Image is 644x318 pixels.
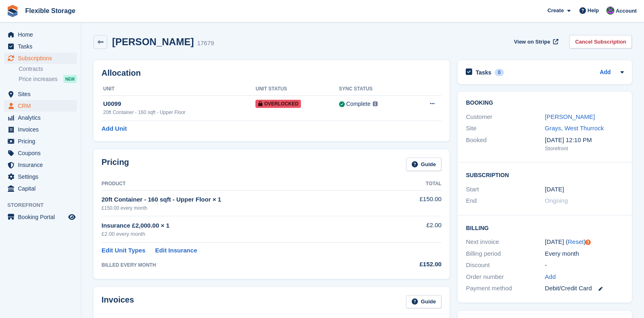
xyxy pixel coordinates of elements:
span: Sites [18,88,67,100]
div: End [466,196,545,206]
div: [DATE] ( ) [545,237,624,247]
span: Pricing [18,136,67,147]
div: £2.00 every month [102,230,389,238]
span: Storefront [7,201,81,209]
a: Grays, West Thurrock [545,125,604,132]
span: Account [616,7,637,15]
span: Home [18,29,67,40]
th: Sync Status [339,83,410,96]
div: Customer [466,112,545,122]
div: Next invoice [466,237,545,247]
h2: Pricing [102,158,129,171]
h2: [PERSON_NAME] [112,36,194,47]
span: Settings [18,171,67,182]
span: Create [547,7,564,15]
div: 20ft Container - 160 sqft - Upper Floor [103,109,255,116]
div: Order number [466,272,545,282]
span: Subscriptions [18,53,67,64]
a: menu [4,136,77,147]
img: Daniel Douglas [606,7,614,15]
h2: Billing [466,224,624,232]
img: icon-info-grey-7440780725fd019a000dd9b08b2336e03edf1995a4989e88bcd33f0948082b44.svg [373,101,378,106]
a: menu [4,171,77,182]
a: menu [4,53,77,64]
div: Payment method [466,284,545,293]
a: menu [4,112,77,123]
div: Complete [346,100,370,108]
a: Guide [406,295,442,309]
span: Ongoing [545,197,568,204]
time: 2023-04-29 00:00:00 UTC [545,185,564,194]
a: [PERSON_NAME] [545,113,595,120]
div: NEW [63,75,77,83]
span: Invoices [18,124,67,135]
a: Edit Insurance [155,246,197,255]
th: Total [389,178,441,191]
div: Storefront [545,145,624,153]
div: BILLED EVERY MONTH [102,261,389,269]
div: Discount [466,261,545,270]
h2: Booking [466,100,624,106]
span: Tasks [18,41,67,52]
span: Insurance [18,159,67,171]
div: Every month [545,249,624,259]
div: U0099 [103,99,255,109]
a: menu [4,211,77,223]
span: View on Stripe [514,38,550,46]
a: Preview store [67,212,77,222]
span: Booking Portal [18,211,67,223]
h2: Invoices [102,295,134,309]
span: Analytics [18,112,67,123]
div: - [545,261,624,270]
a: menu [4,159,77,171]
span: Coupons [18,147,67,159]
span: Help [588,7,599,15]
a: Flexible Storage [22,4,79,18]
span: Capital [18,183,67,194]
th: Product [102,178,389,191]
a: Cancel Subscription [569,35,632,48]
div: 0 [495,69,504,76]
div: Tooltip anchor [584,239,592,246]
span: Price increases [19,75,58,83]
div: 20ft Container - 160 sqft - Upper Floor × 1 [102,195,389,204]
a: Price increases NEW [19,75,77,83]
div: £152.00 [389,260,441,269]
div: [DATE] 12:10 PM [545,136,624,145]
div: Site [466,124,545,133]
td: £150.00 [389,190,441,216]
a: Edit Unit Types [102,246,145,255]
a: Contracts [19,65,77,73]
h2: Subscription [466,171,624,179]
th: Unit [102,83,255,96]
a: menu [4,88,77,100]
a: View on Stripe [511,35,560,48]
a: menu [4,100,77,112]
a: menu [4,124,77,135]
a: Guide [406,158,442,171]
span: CRM [18,100,67,112]
td: £2.00 [389,216,441,243]
div: 17679 [197,39,214,48]
div: £150.00 every month [102,204,389,212]
div: Billing period [466,249,545,259]
a: Reset [568,238,583,245]
th: Unit Status [255,83,339,96]
a: menu [4,29,77,40]
a: Add [600,68,611,77]
div: Start [466,185,545,194]
img: stora-icon-8386f47178a22dfd0bd8f6a31ec36ba5ce8667c1dd55bd0f319d3a0aa187defe.svg [6,5,19,17]
a: Add [545,272,556,282]
div: Booked [466,136,545,153]
a: menu [4,41,77,52]
a: menu [4,147,77,159]
h2: Allocation [102,68,441,78]
span: Overlocked [255,100,301,108]
a: menu [4,183,77,194]
a: Add Unit [102,124,127,134]
div: Debit/Credit Card [545,284,624,293]
div: Insurance £2,000.00 × 1 [102,221,389,230]
h2: Tasks [475,69,491,76]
